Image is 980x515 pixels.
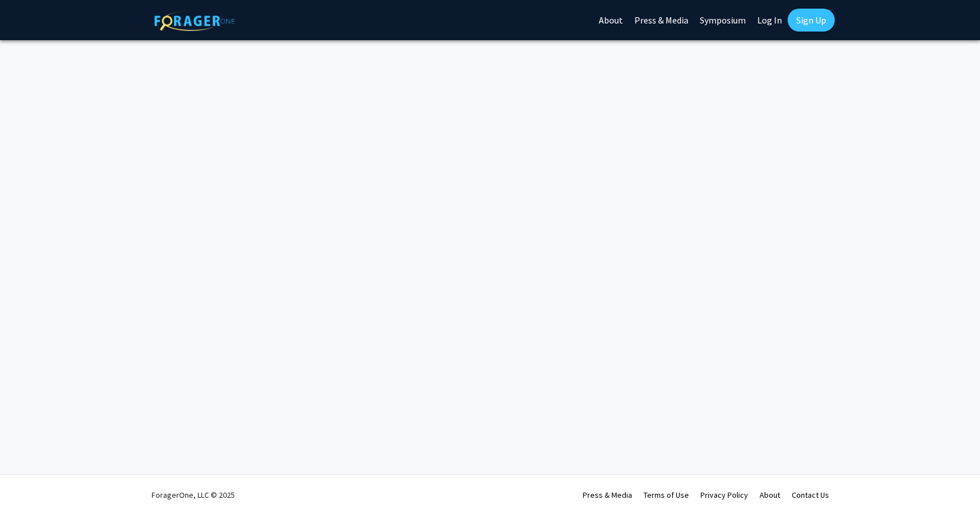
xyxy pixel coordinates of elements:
[760,490,780,500] a: About
[700,490,748,500] a: Privacy Policy
[154,11,235,31] img: ForagerOne Logo
[788,9,835,32] a: Sign Up
[152,475,235,515] div: ForagerOne, LLC © 2025
[644,490,689,500] a: Terms of Use
[792,490,829,500] a: Contact Us
[583,490,632,500] a: Press & Media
